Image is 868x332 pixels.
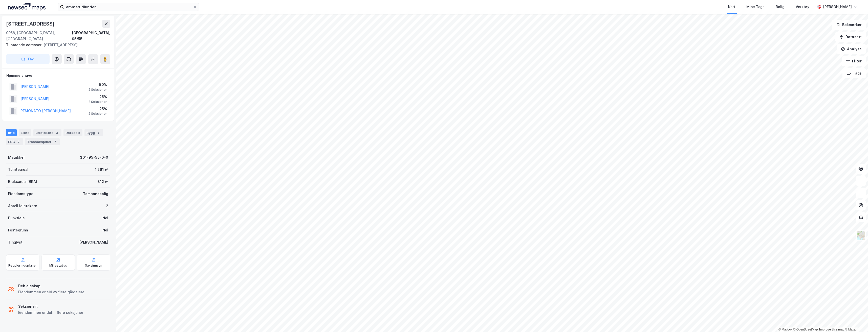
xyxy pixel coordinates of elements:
a: Mapbox [778,328,792,331]
div: ESG [6,138,23,145]
div: Festegrunn [8,227,28,233]
img: logo.a4113a55bc3d86da70a041830d287a7e.svg [8,3,46,11]
button: Datasett [835,32,866,42]
div: Reguleringsplaner [8,264,37,268]
img: Z [856,231,866,240]
div: 2 Seksjoner [89,88,107,92]
div: 2 Seksjoner [89,100,107,104]
div: 2 [16,139,21,144]
a: OpenStreetMap [793,328,818,331]
div: Nei [102,215,108,221]
div: 7 [53,139,58,144]
div: [STREET_ADDRESS] [6,20,56,28]
div: Delt eieskap [18,283,84,289]
div: Eiendommen er eid av flere gårdeiere [18,289,84,295]
div: Antall leietakere [8,203,37,209]
div: Bolig [776,4,785,10]
span: Tilhørende adresser: [6,43,44,47]
button: Filter [842,56,866,66]
button: Analyse [837,44,866,54]
div: Kontrollprogram for chat [843,308,868,332]
iframe: Chat Widget [843,308,868,332]
div: Miljøstatus [49,264,67,268]
div: Nei [102,227,108,233]
div: Mine Tags [746,4,765,10]
div: [GEOGRAPHIC_DATA], 95/55 [72,30,110,42]
div: [PERSON_NAME] [79,239,108,245]
button: Bokmerker [832,20,866,30]
div: Datasett [63,129,82,136]
div: [PERSON_NAME] [823,4,852,10]
input: Søk på adresse, matrikkel, gårdeiere, leietakere eller personer [64,3,193,11]
div: Kart [728,4,735,10]
div: Bruksareal (BRA) [8,179,37,185]
div: 2 [54,130,59,135]
div: Info [6,129,17,136]
div: [STREET_ADDRESS] [6,42,106,48]
div: Eiere [19,129,31,136]
div: Saksinnsyn [85,264,102,268]
div: Tinglyst [8,239,23,245]
div: 2 Seksjoner [89,112,107,116]
div: 2 [106,203,108,209]
button: Tag [6,54,50,64]
div: Tomannsbolig [83,191,108,197]
div: Tomteareal [8,167,28,173]
div: 3 [96,130,101,135]
div: Transaksjoner [25,138,60,145]
div: 301-95-55-0-0 [80,154,108,160]
div: 1 261 ㎡ [95,167,108,173]
button: Tags [842,68,866,78]
div: Eiendomstype [8,191,33,197]
div: Verktøy [796,4,809,10]
a: Improve this map [819,328,844,331]
div: Hjemmelshaver [6,73,110,79]
div: Bygg [84,129,103,136]
div: 25% [89,106,107,112]
div: Eiendommen er delt i flere seksjoner [18,310,83,316]
div: Matrikkel [8,154,25,160]
div: 312 ㎡ [97,179,108,185]
div: Seksjonert [18,303,83,310]
div: 25% [89,94,107,100]
div: 0958, [GEOGRAPHIC_DATA], [GEOGRAPHIC_DATA] [6,30,72,42]
div: Punktleie [8,215,25,221]
div: 50% [89,82,107,88]
div: Leietakere [33,129,61,136]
